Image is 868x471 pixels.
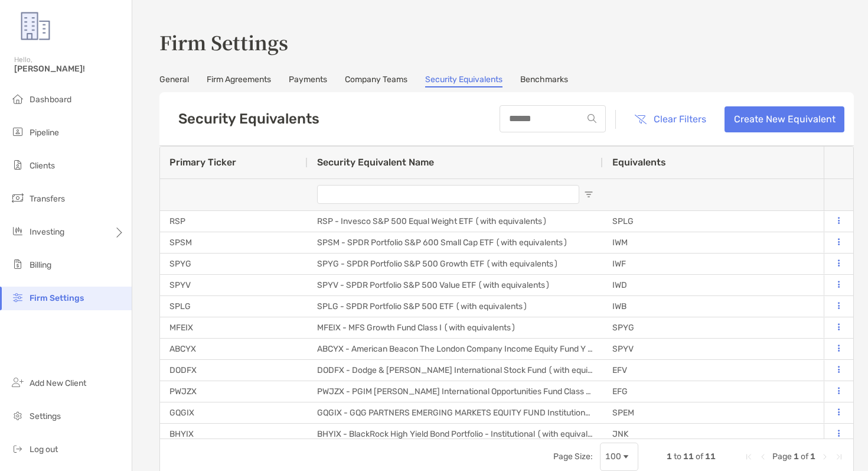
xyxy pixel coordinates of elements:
[317,365,621,375] span: DODFX - Dodge & [PERSON_NAME] International Stock Fund (with equivalents)
[11,191,25,205] img: transfers icon
[758,452,768,462] div: Previous Page
[520,74,568,87] a: Benchmarks
[289,74,327,87] a: Payments
[744,452,753,462] div: First Page
[317,344,682,354] span: ABCYX - American Beacon The London Company Income Equity Fund Y Class (with equivalents)
[30,161,55,171] span: Clients
[584,190,593,199] button: Open Filter Menu
[11,158,25,172] img: clients icon
[667,451,672,462] span: 1
[725,106,844,132] a: Create New Equivalent
[612,238,628,248] span: IWM
[160,381,308,402] div: PWJZX
[160,232,308,253] div: SPSM
[11,441,25,456] img: logout icon
[772,451,792,462] span: Page
[30,128,59,138] span: Pipeline
[317,157,434,168] span: Security Equivalent Name
[11,224,25,238] img: investing icon
[553,451,593,462] div: Page Size:
[317,386,665,397] span: PWJZX - PGIM [PERSON_NAME] International Opportunities Fund Class Z (with equivalents)
[801,451,808,462] span: of
[11,257,25,271] img: billing icon
[674,451,681,462] span: to
[317,429,609,439] span: BHYIX - BlackRock High Yield Bond Portfolio - Institutional (with equivalents)
[30,260,51,270] span: Billing
[11,408,25,423] img: settings icon
[425,74,502,87] a: Security Equivalents
[160,275,308,295] div: SPYV
[11,290,25,304] img: firm-settings icon
[683,451,694,462] span: 11
[612,323,634,333] span: SPYG
[160,360,308,381] div: DODFX
[834,452,844,462] div: Last Page
[317,216,547,226] span: RSP - Invesco S&P 500 Equal Weight ETF (with equivalents)
[705,451,716,462] span: 11
[11,92,25,106] img: dashboard icon
[207,74,271,87] a: Firm Agreements
[612,280,627,290] span: IWD
[345,74,407,87] a: Company Teams
[14,64,125,74] span: [PERSON_NAME]!
[30,227,64,237] span: Investing
[625,106,715,132] button: Clear Filters
[317,301,528,311] span: SPLG - SPDR Portfolio S&P 500 ETF (with equivalents)
[696,451,703,462] span: of
[317,280,550,290] span: SPYV - SPDR Portfolio S&P 500 Value ETF (with equivalents)
[612,386,628,397] span: EFG
[160,317,308,338] div: MFEIX
[160,424,308,444] div: BHYIX
[612,365,627,375] span: EFV
[160,296,308,317] div: SPLG
[612,259,626,269] span: IWF
[810,451,815,462] span: 1
[612,344,634,354] span: SPYV
[612,429,628,439] span: JNK
[11,125,25,139] img: pipeline icon
[612,157,666,168] span: Equivalents
[612,408,634,418] span: SPEM
[317,238,568,248] span: SPSM - SPDR Portfolio S&P 600 Small Cap ETF (with equivalents)
[11,375,25,389] img: add_new_client icon
[160,254,308,274] div: SPYG
[160,402,308,423] div: GQGIX
[317,185,579,204] input: Security Equivalent Name Filter Input
[30,444,58,454] span: Log out
[317,259,559,269] span: SPYG - SPDR Portfolio S&P 500 Growth ETF (with equivalents)
[820,452,830,462] div: Next Page
[30,95,71,105] span: Dashboard
[317,323,516,333] span: MFEIX - MFS Growth Fund Class I (with equivalents)
[600,443,638,471] div: Page Size
[160,211,308,232] div: RSP
[160,339,308,359] div: ABCYX
[612,216,634,226] span: SPLG
[605,451,621,462] div: 100
[794,451,799,462] span: 1
[169,157,236,168] span: Primary Ticker
[317,408,695,418] span: GQGIX - GQG PARTNERS EMERGING MARKETS EQUITY FUND Institutional Shares (with equivalents)
[588,114,596,123] img: input icon
[178,111,319,127] h5: Security Equivalents
[14,5,57,47] img: Zoe Logo
[159,74,189,87] a: General
[159,28,854,56] h3: Firm Settings
[30,378,86,388] span: Add New Client
[30,293,84,303] span: Firm Settings
[30,411,61,421] span: Settings
[612,301,626,311] span: IWB
[30,194,65,204] span: Transfers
